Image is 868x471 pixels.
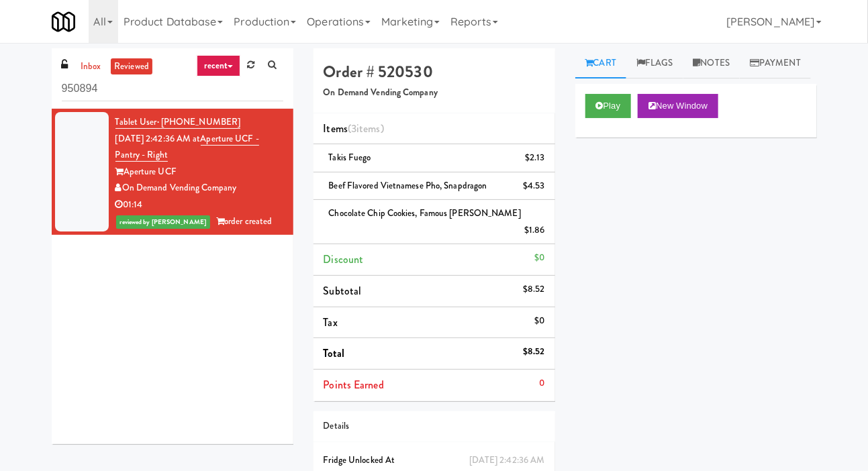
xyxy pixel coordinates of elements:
span: Discount [324,252,364,267]
div: On Demand Vending Company [115,180,283,197]
div: $1.86 [524,222,545,239]
a: reviewed [111,58,152,75]
span: Takis Fuego [329,151,371,164]
div: Details [324,418,545,435]
div: $8.52 [523,281,545,298]
div: $4.53 [523,178,545,195]
span: Items [324,121,384,136]
a: inbox [77,58,105,75]
span: order created [216,215,272,227]
div: $8.52 [523,344,545,360]
span: Subtotal [324,283,362,299]
span: [DATE] 2:42:36 AM at [115,132,201,145]
button: New Window [638,94,718,118]
span: (3 ) [348,121,384,136]
div: 01:14 [115,197,283,213]
div: $2.13 [525,150,545,166]
div: 0 [539,375,544,392]
a: Cart [575,48,627,78]
a: recent [197,55,241,76]
span: Points Earned [324,377,384,392]
h4: Order # 520530 [324,63,545,81]
span: · [PHONE_NUMBER] [157,115,241,128]
span: reviewed by [PERSON_NAME] [116,215,211,229]
div: Aperture UCF [115,164,283,180]
span: Tax [324,315,338,330]
span: Chocolate Chip Cookies, Famous [PERSON_NAME] [329,207,521,219]
a: Aperture UCF - Pantry - Right [115,132,259,162]
a: Flags [626,48,683,78]
h5: On Demand Vending Company [324,88,545,98]
span: Beef Flavored Vietnamese Pho, Snapdragon [329,179,487,192]
button: Play [585,94,632,118]
div: $0 [534,250,544,266]
img: Micromart [52,10,75,34]
a: Payment [740,48,811,78]
li: Tablet User· [PHONE_NUMBER][DATE] 2:42:36 AM atAperture UCF - Pantry - RightAperture UCFOn Demand... [52,109,293,235]
a: Tablet User· [PHONE_NUMBER] [115,115,241,129]
div: [DATE] 2:42:36 AM [469,452,545,469]
input: Search vision orders [62,76,283,101]
div: $0 [534,313,544,329]
ng-pluralize: items [356,121,381,136]
a: Notes [683,48,740,78]
span: Total [324,346,345,361]
div: Fridge Unlocked At [324,452,545,469]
